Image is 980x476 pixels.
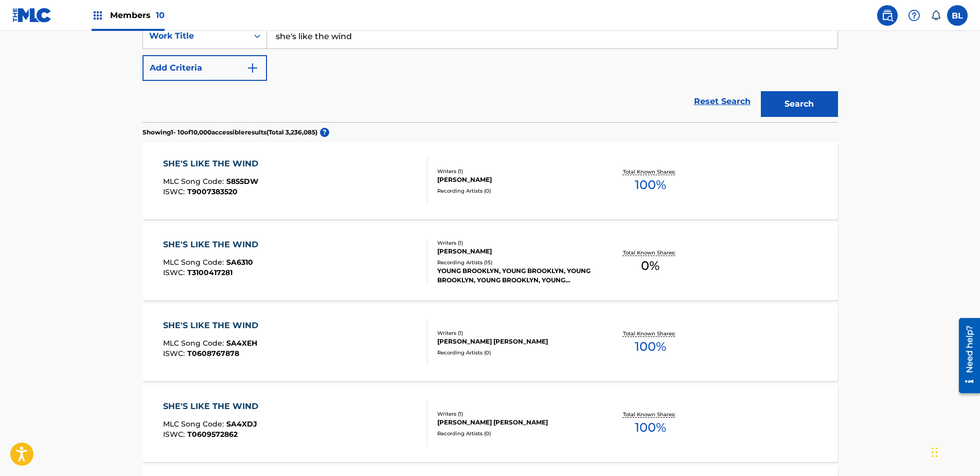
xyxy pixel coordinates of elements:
[904,5,924,26] div: Help
[929,427,980,476] iframe: Chat Widget
[163,349,187,358] span: ISWC :
[142,128,317,137] p: Showing 1 - 10 of 10,000 accessible results (Total 3,236,085 )
[156,10,165,20] span: 10
[635,337,666,356] span: 100 %
[623,330,678,337] p: Total Known Shares:
[142,55,267,81] button: Add Criteria
[641,257,660,275] span: 0 %
[142,385,838,462] a: SHE'S LIKE THE WINDMLC Song Code:SA4XDJISWC:T0609572862Writers (1)[PERSON_NAME] [PERSON_NAME]Reco...
[163,187,187,196] span: ISWC :
[142,23,838,122] form: Search Form
[437,247,593,256] div: [PERSON_NAME]
[92,9,104,22] img: Top Rightsholders
[437,410,593,418] div: Writers ( 1 )
[623,168,678,176] p: Total Known Shares:
[951,314,980,397] iframe: Resource Center
[623,249,678,257] p: Total Known Shares:
[187,430,238,439] span: T0609572862
[908,9,920,22] img: help
[163,268,187,277] span: ISWC :
[437,337,593,346] div: [PERSON_NAME] [PERSON_NAME]
[226,338,257,348] span: SA4XEH
[163,419,226,429] span: MLC Song Code :
[623,411,678,418] p: Total Known Shares:
[877,5,898,26] a: Public Search
[110,9,165,21] span: Members
[226,258,253,267] span: SA6310
[437,187,593,195] div: Recording Artists ( 0 )
[931,10,941,21] div: Notifications
[437,239,593,247] div: Writers ( 1 )
[437,175,593,184] div: [PERSON_NAME]
[149,30,242,42] div: Work Title
[437,266,593,285] div: YOUNG BROOKLYN, YOUNG BROOKLYN, YOUNG BROOKLYN, YOUNG BROOKLYN, YOUNG [GEOGRAPHIC_DATA]
[163,319,263,332] div: SHE'S LIKE THE WIND
[187,268,233,277] span: T3100417281
[163,400,263,413] div: SHE'S LIKE THE WIND
[947,5,968,26] div: User Menu
[142,142,838,219] a: SHE'S LIKE THE WINDMLC Song Code:S855DWISWC:T9007383520Writers (1)[PERSON_NAME]Recording Artists ...
[437,349,593,356] div: Recording Artists ( 0 )
[881,9,894,22] img: search
[635,176,666,194] span: 100 %
[437,167,593,175] div: Writers ( 1 )
[437,329,593,337] div: Writers ( 1 )
[635,418,666,437] span: 100 %
[142,223,838,300] a: SHE'S LIKE THE WINDMLC Song Code:SA6310ISWC:T3100417281Writers (1)[PERSON_NAME]Recording Artists ...
[320,128,329,137] span: ?
[163,239,263,251] div: SHE'S LIKE THE WIND
[246,62,259,74] img: 9d2ae6d4665cec9f34b9.svg
[437,418,593,427] div: [PERSON_NAME] [PERSON_NAME]
[12,8,52,23] img: MLC Logo
[932,437,938,468] div: Drag
[187,349,239,358] span: T0608767878
[163,177,226,186] span: MLC Song Code :
[437,259,593,266] div: Recording Artists ( 15 )
[761,91,838,117] button: Search
[163,158,263,170] div: SHE'S LIKE THE WIND
[163,338,226,348] span: MLC Song Code :
[187,187,238,196] span: T9007383520
[163,430,187,439] span: ISWC :
[163,258,226,267] span: MLC Song Code :
[437,430,593,437] div: Recording Artists ( 0 )
[689,90,756,113] a: Reset Search
[142,304,838,381] a: SHE'S LIKE THE WINDMLC Song Code:SA4XEHISWC:T0608767878Writers (1)[PERSON_NAME] [PERSON_NAME]Reco...
[226,177,258,186] span: S855DW
[226,419,257,429] span: SA4XDJ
